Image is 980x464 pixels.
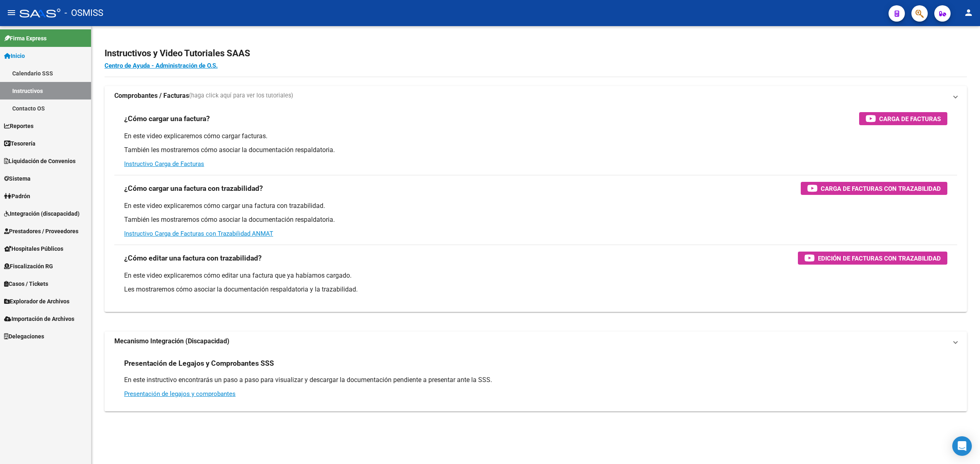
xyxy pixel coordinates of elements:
div: Mecanismo Integración (Discapacidad) [105,351,967,411]
span: Firma Express [4,34,47,43]
mat-icon: person [964,8,973,18]
p: En este video explicaremos cómo cargar una factura con trazabilidad. [124,201,947,210]
h3: ¿Cómo cargar una factura? [124,113,210,124]
h3: ¿Cómo editar una factura con trazabilidad? [124,252,262,264]
p: En este video explicaremos cómo editar una factura que ya habíamos cargado. [124,271,947,280]
button: Carga de Facturas [859,112,947,125]
p: También les mostraremos cómo asociar la documentación respaldatoria. [124,146,947,155]
h2: Instructivos y Video Tutoriales SAAS [105,46,967,61]
span: Hospitales Públicos [4,244,63,253]
mat-icon: menu [7,8,16,18]
span: - OSMISS [65,4,103,22]
span: Explorador de Archivos [4,297,69,306]
span: Padrón [4,192,30,201]
span: Edición de Facturas con Trazabilidad [818,253,941,263]
p: También les mostraremos cómo asociar la documentación respaldatoria. [124,215,947,224]
h3: ¿Cómo cargar una factura con trazabilidad? [124,183,263,194]
span: Importación de Archivos [4,314,74,323]
span: Integración (discapacidad) [4,209,80,218]
span: Inicio [4,51,25,60]
a: Centro de Ayuda - Administración de O.S. [105,62,218,69]
mat-expansion-panel-header: Mecanismo Integración (Discapacidad) [105,331,967,351]
a: Instructivo Carga de Facturas con Trazabilidad ANMAT [124,230,273,237]
h3: Presentación de Legajos y Comprobantes SSS [124,358,274,369]
span: Liquidación de Convenios [4,157,76,166]
p: En este video explicaremos cómo cargar facturas. [124,132,947,141]
strong: Mecanismo Integración (Discapacidad) [114,337,229,346]
mat-expansion-panel-header: Comprobantes / Facturas(haga click aquí para ver los tutoriales) [105,86,967,106]
span: Fiscalización RG [4,262,53,271]
a: Presentación de legajos y comprobantes [124,390,236,398]
p: Les mostraremos cómo asociar la documentación respaldatoria y la trazabilidad. [124,285,947,294]
span: Reportes [4,122,33,130]
span: Tesorería [4,139,36,148]
a: Instructivo Carga de Facturas [124,160,204,168]
span: Delegaciones [4,332,44,341]
div: Open Intercom Messenger [952,436,972,456]
button: Carga de Facturas con Trazabilidad [801,182,947,195]
strong: Comprobantes / Facturas [114,91,189,100]
span: Carga de Facturas [879,114,941,124]
span: Sistema [4,174,31,183]
p: En este instructivo encontrarás un paso a paso para visualizar y descargar la documentación pendi... [124,376,947,384]
span: Prestadores / Proveedores [4,227,78,236]
span: (haga click aquí para ver los tutoriales) [189,91,293,100]
div: Comprobantes / Facturas(haga click aquí para ver los tutoriales) [105,106,967,312]
span: Carga de Facturas con Trazabilidad [821,183,941,194]
button: Edición de Facturas con Trazabilidad [798,252,947,265]
span: Casos / Tickets [4,279,48,288]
